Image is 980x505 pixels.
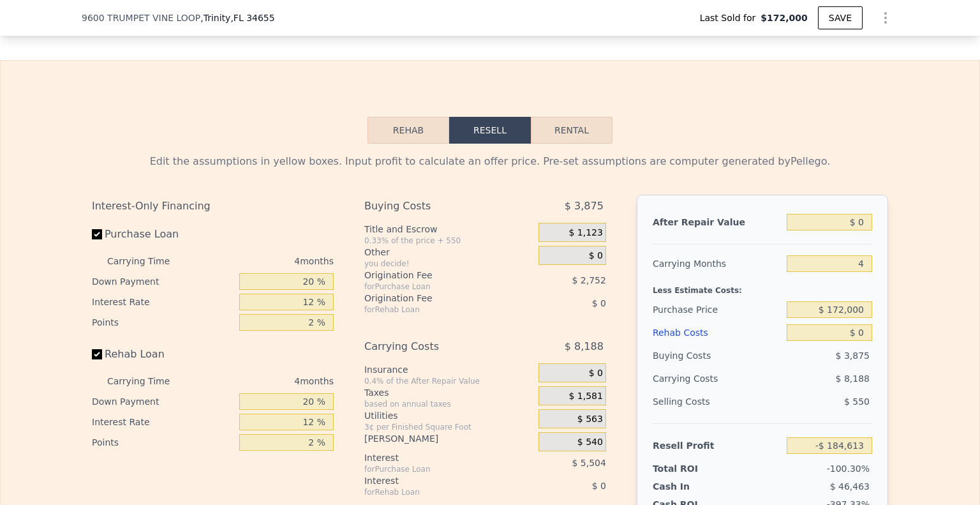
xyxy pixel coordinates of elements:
button: Show Options [873,5,898,31]
label: Rehab Loan [92,343,234,366]
span: $ 1,123 [568,227,602,239]
div: based on annual taxes [364,399,533,409]
div: Origination Fee [364,269,507,282]
div: Other [364,246,533,259]
span: $172,000 [761,11,808,24]
button: Resell [449,117,531,144]
div: 4 months [195,251,334,271]
span: $ 563 [577,414,603,425]
div: you decide! [364,259,533,269]
span: $ 0 [592,481,606,491]
span: $ 3,875 [836,350,870,361]
div: Interest Rate [92,292,234,312]
div: for Purchase Loan [364,282,507,292]
div: Down Payment [92,271,234,292]
div: Points [92,432,234,453]
div: Points [92,312,234,333]
div: Selling Costs [653,390,782,413]
div: Carrying Costs [653,367,732,390]
div: 4 months [195,371,334,391]
div: Interest [364,474,507,487]
span: $ 8,188 [836,373,870,384]
div: Insurance [364,363,533,376]
span: $ 550 [844,396,870,407]
span: $ 1,581 [568,391,602,402]
div: Carrying Months [653,252,782,275]
div: Taxes [364,386,533,399]
span: -100.30% [827,464,870,474]
input: Rehab Loan [92,349,102,359]
span: $ 0 [592,298,606,308]
span: $ 46,463 [830,481,870,492]
div: for Rehab Loan [364,487,507,497]
span: , Trinity [200,11,274,24]
div: for Purchase Loan [364,464,507,474]
span: 9600 TRUMPET VINE LOOP [82,11,200,24]
span: Last Sold for [700,11,761,24]
div: Rehab Costs [653,321,782,344]
div: Edit the assumptions in yellow boxes. Input profit to calculate an offer price. Pre-set assumptio... [92,154,888,169]
button: Rehab [367,117,449,144]
div: [PERSON_NAME] [364,432,533,445]
span: $ 0 [589,250,603,262]
div: Title and Escrow [364,223,533,236]
span: , FL 34655 [230,13,274,23]
span: $ 540 [577,437,603,448]
span: $ 3,875 [565,195,604,218]
div: Resell Profit [653,434,782,457]
div: Purchase Price [653,298,782,321]
span: $ 0 [589,368,603,379]
div: Utilities [364,409,533,422]
button: Rental [531,117,612,144]
span: $ 5,504 [572,458,605,468]
div: Cash In [653,480,732,493]
div: Interest [364,451,507,464]
div: Interest-Only Financing [92,195,334,218]
button: SAVE [818,6,863,29]
div: After Repair Value [653,211,782,234]
div: Buying Costs [364,195,507,218]
div: for Rehab Loan [364,305,507,315]
div: Carrying Costs [364,335,507,358]
div: Down Payment [92,391,234,412]
label: Purchase Loan [92,223,234,246]
div: Origination Fee [364,292,507,305]
div: Carrying Time [107,251,190,271]
div: Interest Rate [92,412,234,432]
div: Buying Costs [653,344,782,367]
span: $ 8,188 [565,335,604,358]
div: Total ROI [653,462,732,475]
div: 0.33% of the price + 550 [364,236,533,246]
input: Purchase Loan [92,229,102,239]
div: Carrying Time [107,371,190,391]
span: $ 2,752 [572,275,605,285]
div: 0.4% of the After Repair Value [364,376,533,386]
div: Less Estimate Costs: [653,275,872,298]
div: 3¢ per Finished Square Foot [364,422,533,432]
